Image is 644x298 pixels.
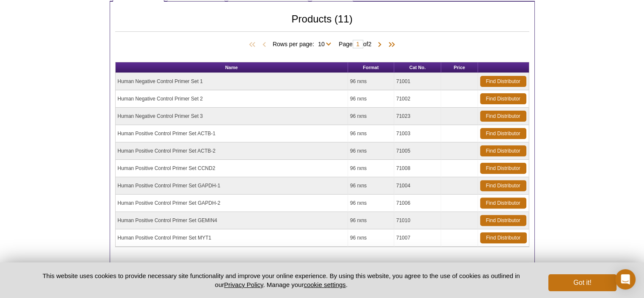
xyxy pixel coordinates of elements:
a: Find Distributor [480,198,526,209]
td: 71008 [394,160,441,177]
td: Human Positive Control Primer Set ACTB-2 [116,142,348,160]
a: Find Distributor [480,93,526,104]
td: 96 rxns [348,212,394,229]
a: Privacy Policy [224,281,263,288]
td: 71003 [394,125,441,142]
p: This website uses cookies to provide necessary site functionality and improve your online experie... [28,271,535,289]
span: Page of [334,40,376,48]
th: Name [116,62,348,73]
button: Got it! [548,274,616,291]
th: Format [348,62,394,73]
td: 71023 [394,108,441,125]
td: 71001 [394,73,441,90]
a: Find Distributor [480,145,526,156]
td: Human Negative Control Primer Set 2 [116,90,348,108]
span: Rows per page: [273,39,334,48]
td: 71006 [394,195,441,212]
div: Open Intercom Messenger [615,269,636,290]
td: Human Positive Control Primer Set ACTB-1 [116,125,348,142]
td: 71002 [394,90,441,108]
td: Human Positive Control Primer Set GEMIN4 [116,212,348,229]
span: Last Page [384,41,397,49]
a: Find Distributor [480,128,526,139]
span: 2 [368,41,371,47]
button: cookie settings [304,281,345,288]
td: 96 rxns [348,229,394,247]
td: 96 rxns [348,177,394,195]
td: 96 rxns [348,73,394,90]
a: Find Distributor [480,163,526,174]
a: Find Distributor [480,111,526,122]
td: 71004 [394,177,441,195]
td: 71007 [394,229,441,247]
th: Price [441,62,478,73]
td: 96 rxns [348,160,394,177]
span: First Page [247,41,260,49]
td: 96 rxns [348,125,394,142]
span: Previous Page [260,41,268,49]
td: 96 rxns [348,90,394,108]
span: Next Page [376,41,384,49]
a: Find Distributor [480,232,527,243]
td: Human Positive Control Primer Set GAPDH-1 [116,177,348,195]
td: 71010 [394,212,441,229]
td: 96 rxns [348,195,394,212]
td: Human Negative Control Primer Set 3 [116,108,348,125]
td: Human Positive Control Primer Set GAPDH-2 [116,195,348,212]
td: Human Negative Control Primer Set 1 [116,73,348,90]
a: Find Distributor [480,180,526,191]
a: Find Distributor [480,76,526,87]
td: 96 rxns [348,142,394,160]
td: Human Positive Control Primer Set MYT1 [116,229,348,247]
a: Find Distributor [480,215,526,226]
th: Cat No. [394,62,441,73]
h2: Products (11) [115,15,529,32]
td: 96 rxns [348,108,394,125]
td: Human Positive Control Primer Set CCND2 [116,160,348,177]
td: 71005 [394,142,441,160]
